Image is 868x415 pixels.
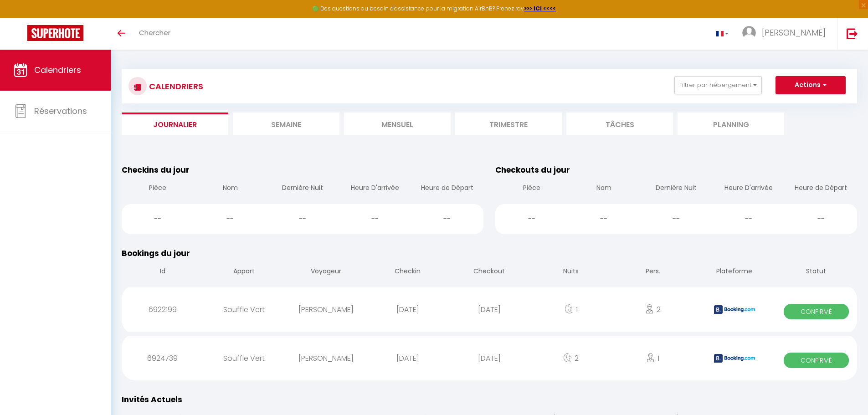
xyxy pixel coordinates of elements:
span: Bookings du jour [122,248,190,259]
div: -- [640,204,713,234]
div: -- [568,204,640,234]
span: Checkins du jour [122,164,190,175]
div: 6924739 [122,343,203,373]
div: -- [339,204,411,234]
li: Trimestre [455,113,562,135]
div: 6922199 [122,295,203,324]
th: Pièce [495,176,568,202]
button: Filtrer par hébergement [674,76,762,94]
div: -- [495,204,568,234]
span: Réservations [34,105,87,117]
li: Planning [678,113,784,135]
th: Id [122,259,203,285]
th: Heure D'arrivée [339,176,411,202]
th: Voyageur [285,259,367,285]
div: Souffle Vert [203,295,285,324]
img: ... [742,26,756,40]
span: Invités Actuels [122,394,182,405]
div: -- [411,204,483,234]
th: Heure D'arrivée [712,176,785,202]
img: booking2.png [714,354,755,363]
li: Journalier [122,113,228,135]
div: -- [194,204,267,234]
th: Statut [776,259,857,285]
div: [PERSON_NAME] [285,295,367,324]
th: Heure de Départ [411,176,483,202]
span: Chercher [139,28,170,37]
div: [DATE] [367,295,448,324]
div: Souffle Vert [203,343,285,373]
a: ... [PERSON_NAME] [735,18,837,50]
a: Chercher [132,18,177,50]
div: -- [785,204,857,234]
div: [DATE] [448,343,530,373]
div: 1 [612,343,693,373]
span: Confirmé [784,353,849,368]
li: Mensuel [344,113,451,135]
th: Checkout [448,259,530,285]
th: Pièce [122,176,194,202]
div: [PERSON_NAME] [285,343,367,373]
th: Nom [194,176,267,202]
th: Pers. [612,259,693,285]
th: Heure de Départ [785,176,857,202]
div: -- [267,204,339,234]
div: 2 [530,343,612,373]
div: -- [712,204,785,234]
img: Super Booking [27,25,83,41]
li: Tâches [566,113,673,135]
th: Checkin [367,259,448,285]
div: 1 [530,295,612,324]
li: Semaine [233,113,339,135]
th: Nuits [530,259,612,285]
div: -- [122,204,194,234]
span: [PERSON_NAME] [762,27,826,38]
h3: CALENDRIERS [147,76,203,97]
th: Plateforme [693,259,775,285]
button: Actions [776,76,846,94]
span: Calendriers [34,64,81,76]
th: Dernière Nuit [640,176,713,202]
th: Appart [203,259,285,285]
div: 2 [612,295,693,324]
img: booking2.png [714,305,755,314]
th: Nom [568,176,640,202]
span: Confirmé [784,304,849,319]
div: [DATE] [367,343,448,373]
th: Dernière Nuit [267,176,339,202]
a: >>> ICI <<<< [524,5,556,12]
img: logout [847,28,858,39]
span: Checkouts du jour [495,164,570,175]
div: [DATE] [448,295,530,324]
